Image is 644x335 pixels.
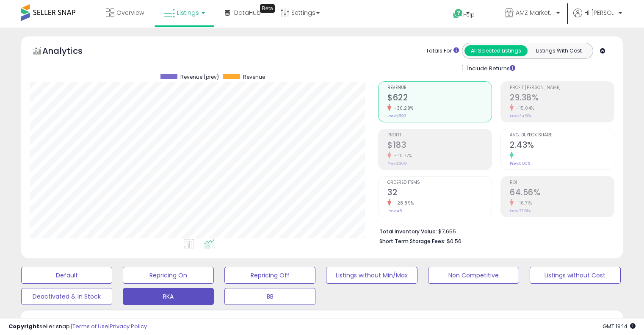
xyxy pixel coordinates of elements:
span: Profit [387,133,492,138]
div: Tooltip anchor [260,4,275,13]
span: 2025-09-8 19:14 GMT [603,322,636,330]
strong: Copyright [8,322,39,330]
span: DataHub [234,8,261,17]
small: -40.77% [391,152,412,159]
h5: Analytics [42,45,99,59]
b: Short Term Storage Fees: [379,238,445,245]
span: Help [463,11,475,18]
small: -30.29% [391,105,414,111]
span: $0.56 [447,237,462,245]
small: -28.89% [391,200,414,206]
a: Privacy Policy [110,322,147,330]
small: Prev: $309 [387,161,407,166]
button: Listings without Cost [530,267,621,284]
div: Include Returns [456,63,525,73]
small: Prev: 45 [387,208,402,213]
span: Profit [PERSON_NAME] [510,86,614,90]
button: Repricing Off [224,267,315,284]
button: Repricing On [123,267,214,284]
span: Listings [177,8,199,17]
span: Revenue [387,86,492,90]
button: Listings without Min/Max [326,267,417,284]
h2: $622 [387,93,492,104]
h2: $183 [387,140,492,152]
small: Prev: 77.51% [510,208,531,213]
h2: 32 [387,188,492,199]
div: Totals For [426,47,459,55]
span: Avg. Buybox Share [510,133,614,138]
span: Ordered Items [387,180,492,185]
b: Total Inventory Value: [379,228,437,235]
button: RKA [123,288,214,305]
a: Help [446,2,491,28]
span: AMZ Marketplace Deals [516,8,554,17]
li: $7,655 [379,226,608,236]
a: Hi [PERSON_NAME] [573,8,622,28]
small: Prev: 34.58% [510,114,532,119]
i: Get Help [453,8,463,19]
h2: 2.43% [510,140,614,152]
div: seller snap | | [8,323,147,331]
small: Prev: $893 [387,114,406,119]
span: Revenue [243,74,265,80]
button: All Selected Listings [464,45,528,56]
small: -16.71% [514,200,532,206]
h2: 64.56% [510,188,614,199]
button: Non Competitive [428,267,519,284]
span: Revenue (prev) [180,74,219,80]
button: BB [224,288,315,305]
h2: 29.38% [510,93,614,104]
button: Default [21,267,112,284]
button: Listings With Cost [527,45,590,56]
small: -15.04% [514,105,534,111]
button: Deactivated & In Stock [21,288,112,305]
a: Terms of Use [72,322,108,330]
span: Hi [PERSON_NAME] [584,8,616,17]
small: Prev: 0.00% [510,161,530,166]
span: Overview [116,8,144,17]
span: ROI [510,180,614,185]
